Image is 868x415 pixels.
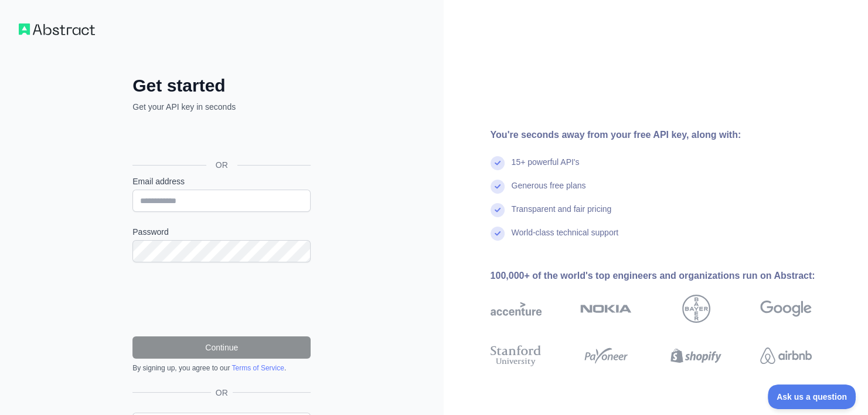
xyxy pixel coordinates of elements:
[760,343,812,369] img: airbnb
[760,295,812,323] img: google
[491,156,505,170] img: check mark
[211,387,233,399] span: OR
[580,343,632,369] img: payoneer
[232,364,284,372] a: Terms of Service
[682,295,710,323] img: bayer
[768,384,856,409] iframe: Toggle Customer Support
[132,363,311,373] div: By signing up, you agree to our .
[491,128,850,142] div: You're seconds away from your free API key, along with:
[132,276,311,322] iframe: reCAPTCHA
[132,75,311,96] h2: Get started
[491,180,505,194] img: check mark
[512,227,619,250] div: World-class technical support
[512,180,586,203] div: Generous free plans
[512,156,580,180] div: 15+ powerful API's
[670,343,722,369] img: shopify
[19,23,95,35] img: Workflow
[132,226,311,238] label: Password
[132,336,311,359] button: Continue
[491,343,542,369] img: stanford university
[127,126,314,151] iframe: Sign in with Google Button
[206,159,237,171] span: OR
[132,101,311,113] p: Get your API key in seconds
[512,203,612,227] div: Transparent and fair pricing
[491,295,542,323] img: accenture
[132,176,311,187] label: Email address
[491,227,505,241] img: check mark
[580,295,632,323] img: nokia
[491,269,850,283] div: 100,000+ of the world's top engineers and organizations run on Abstract:
[491,203,505,217] img: check mark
